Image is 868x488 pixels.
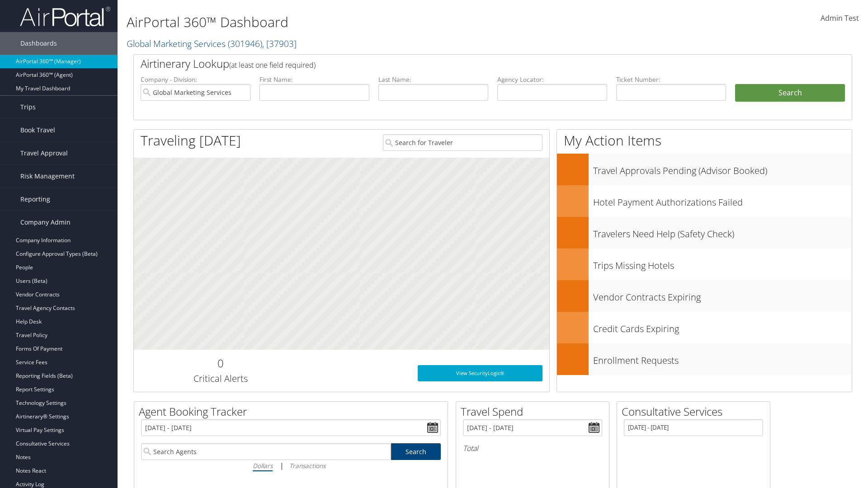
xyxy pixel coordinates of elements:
[20,165,75,188] span: Risk Management
[593,160,852,177] h3: Travel Approvals Pending (Advisor Booked)
[141,356,300,371] h2: 0
[20,32,57,55] span: Dashboards
[461,404,609,419] h2: Travel Spend
[229,60,316,70] span: (at least one field required)
[593,350,852,367] h3: Enrollment Requests
[141,56,785,71] h2: Airtinerary Lookup
[593,192,852,209] h3: Hotel Payment Authorizations Failed
[141,372,300,385] h3: Critical Alerts
[593,255,852,272] h3: Trips Missing Hotels
[262,38,297,50] span: , [ 37903 ]
[557,249,852,280] a: Trips Missing Hotels
[391,443,441,460] a: Search
[253,461,273,470] i: Dollars
[463,443,602,453] h6: Total
[20,142,68,164] span: Travel Approval
[141,131,241,150] h1: Traveling [DATE]
[20,211,71,234] span: Company Admin
[289,461,325,470] i: Transactions
[497,75,607,84] label: Agency Locator:
[622,404,770,419] h2: Consultative Services
[557,312,852,343] a: Credit Cards Expiring
[593,286,852,304] h3: Vendor Contracts Expiring
[141,443,391,460] input: Search Agents
[20,6,110,27] img: airportal-logo.png
[557,131,852,150] h1: My Action Items
[593,223,852,240] h3: Travelers Need Help (Safety Check)
[616,75,726,84] label: Ticket Number:
[127,38,297,50] a: Global Marketing Services
[141,75,250,84] label: Company - Division:
[127,13,615,32] h1: AirPortal 360™ Dashboard
[139,404,448,419] h2: Agent Booking Tracker
[378,75,488,84] label: Last Name:
[557,185,852,217] a: Hotel Payment Authorizations Failed
[20,188,50,211] span: Reporting
[557,280,852,312] a: Vendor Contracts Expiring
[735,84,845,102] button: Search
[20,119,55,141] span: Book Travel
[228,38,262,50] span: ( 301946 )
[20,96,36,118] span: Trips
[418,365,542,381] a: View SecurityLogic®
[593,318,852,335] h3: Credit Cards Expiring
[557,343,852,375] a: Enrollment Requests
[141,460,441,471] div: |
[383,134,542,151] input: Search for Traveler
[557,217,852,249] a: Travelers Need Help (Safety Check)
[821,5,859,33] a: Admin Test
[557,154,852,185] a: Travel Approvals Pending (Advisor Booked)
[259,75,369,84] label: First Name:
[821,13,859,23] span: Admin Test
